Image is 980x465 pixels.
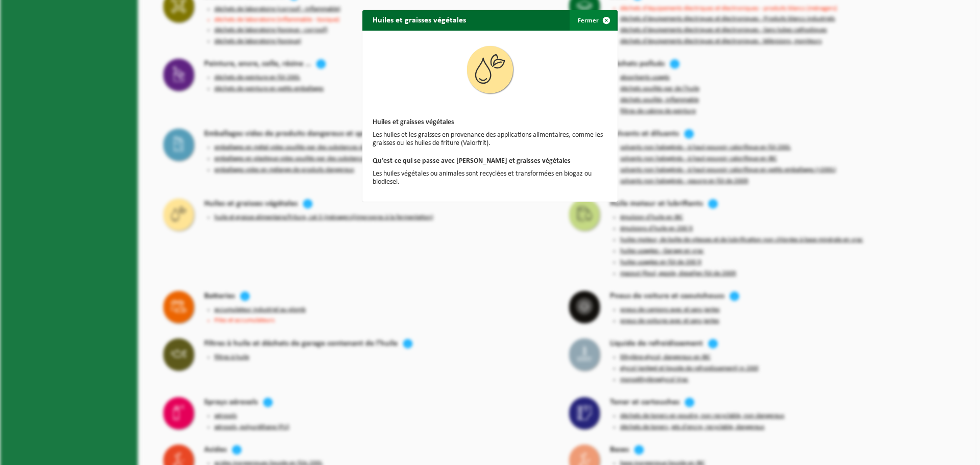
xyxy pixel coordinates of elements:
h2: Huiles et graisses végétales [362,10,476,30]
p: Les huiles végétales ou animales sont recyclées et transformées en biogaz ou biodiesel. [373,170,607,186]
h3: Qu’est-ce qui se passe avec [PERSON_NAME] et graisses végétales [373,158,607,165]
h3: Huiles et graisses végétales [373,119,607,126]
button: Fermer [570,10,617,31]
p: Les huiles et les graisses en provenance des applications alimentaires, comme les graisses ou les... [373,131,607,148]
